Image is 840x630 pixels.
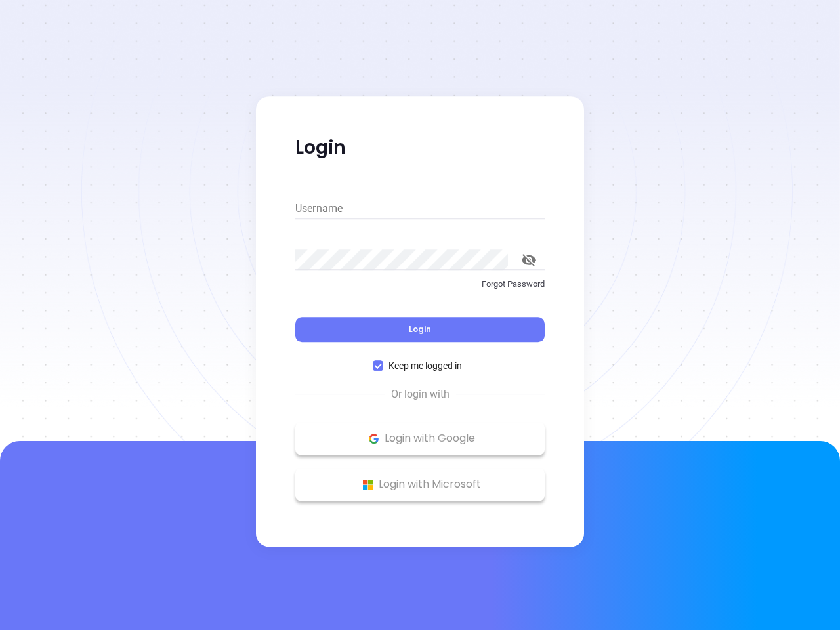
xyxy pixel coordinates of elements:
p: Forgot Password [295,278,545,291]
button: Google Logo Login with Google [295,422,545,455]
span: Or login with [385,387,456,402]
span: Keep me logged in [383,358,467,373]
button: toggle password visibility [513,244,545,276]
a: Forgot Password [295,278,545,301]
p: Login with Microsoft [302,474,538,494]
p: Login [295,136,545,159]
button: Microsoft Logo Login with Microsoft [295,468,545,501]
img: Microsoft Logo [360,476,376,493]
button: Login [295,317,545,342]
span: Login [409,324,431,335]
p: Login with Google [302,429,538,448]
img: Google Logo [366,430,382,447]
